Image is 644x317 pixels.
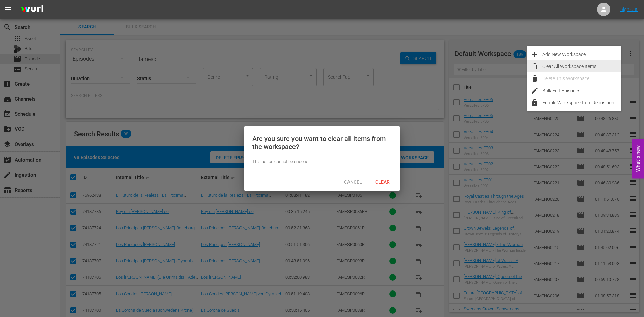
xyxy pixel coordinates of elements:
[542,72,621,85] div: Delete This Workspace
[338,176,368,188] button: Cancel
[542,60,621,72] div: Clear All Workspace Items
[632,139,644,178] button: Open Feedback Widget
[252,135,392,151] div: Are you sure you want to clear all items from the workspace?
[531,50,539,58] span: add
[620,7,638,12] a: Sign Out
[531,74,539,83] span: delete
[16,2,48,17] img: ans4CAIJ8jUAAAAAAAAAAAAAAAAAAAAAAAAgQb4GAAAAAAAAAAAAAAAAAAAAAAAAJMjXAAAAAAAAAAAAAAAAAAAAAAAAgAT5G...
[252,159,392,165] div: This action cannot be undone.
[4,5,12,13] span: menu
[370,179,395,185] span: Clear
[542,48,621,60] div: Add New Workspace
[542,97,621,109] div: Enable Workspace Item Reposition
[542,85,621,97] div: Bulk Edit Episodes
[368,176,397,188] button: Clear
[531,99,539,107] span: lock
[339,179,367,185] span: Cancel
[531,87,539,95] span: edit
